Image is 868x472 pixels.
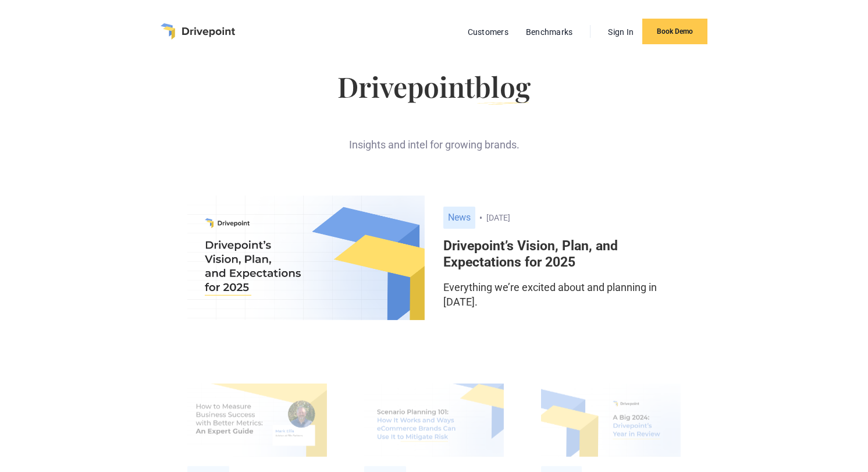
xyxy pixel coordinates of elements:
img: How to Measure Business Success with Better Metrics: An Expert Guide [187,384,327,457]
a: Sign In [602,24,639,40]
a: home [161,23,235,40]
a: News[DATE]Drivepoint’s Vision, Plan, and Expectations for 2025Everything we’re excited about and ... [443,207,681,309]
img: Scenario Planning 101: How It Works and Ways eCommerce Brands Can Use It to Mitigate Risk [364,384,504,457]
a: Benchmarks [520,24,579,40]
h6: Drivepoint’s Vision, Plan, and Expectations for 2025 [443,238,681,270]
a: Customers [462,24,514,40]
img: A Big 2024: Drivepoint’s Year in Review [541,384,681,457]
span: blog [475,68,531,105]
h1: Drivepoint [187,72,680,100]
div: Insights and intel for growing brands. [187,119,680,152]
div: [DATE] [486,213,680,223]
div: News [443,207,475,229]
p: Everything we’re excited about and planning in [DATE]. [443,280,681,309]
a: Book Demo [642,19,707,44]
